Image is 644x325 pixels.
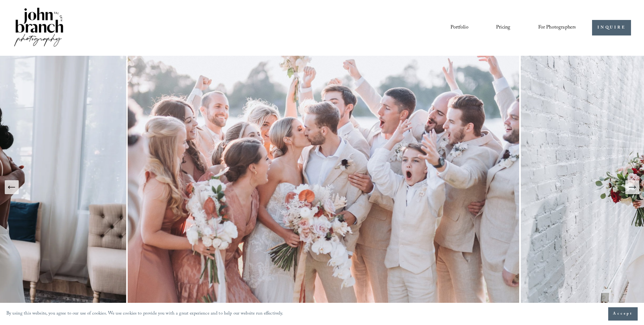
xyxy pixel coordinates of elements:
[496,22,510,33] a: Pricing
[126,56,521,319] img: A wedding party celebrating outdoors, featuring a bride and groom kissing amidst cheering bridesm...
[608,307,638,321] button: Accept
[5,180,19,194] button: Previous Slide
[13,6,64,49] img: John Branch IV Photography
[592,20,631,35] a: INQUIRE
[613,311,633,317] span: Accept
[450,22,468,33] a: Portfolio
[538,23,576,33] span: For Photographers
[625,180,639,194] button: Next Slide
[538,22,576,33] a: folder dropdown
[6,309,284,319] p: By using this website, you agree to our use of cookies. We use cookies to provide you with a grea...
